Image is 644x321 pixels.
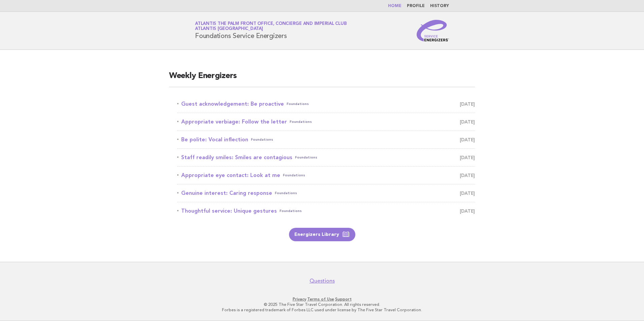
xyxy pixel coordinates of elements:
[388,4,401,8] a: Home
[460,188,475,198] span: [DATE]
[177,171,475,180] a: Appropriate eye contact: Look at meFoundations [DATE]
[280,206,302,216] span: Foundations
[177,153,475,162] a: Staff readily smiles: Smiles are contagiousFoundations [DATE]
[275,188,297,198] span: Foundations
[195,27,263,31] span: Atlantis [GEOGRAPHIC_DATA]
[307,297,334,301] a: Terms of Use
[116,302,528,307] p: © 2025 The Five Star Travel Corporation. All rights reserved.
[195,22,347,31] a: Atlantis The Palm Front Office, Concierge and Imperial ClubAtlantis [GEOGRAPHIC_DATA]
[460,206,475,216] span: [DATE]
[335,297,352,301] a: Support
[293,297,306,301] a: Privacy
[177,188,475,198] a: Genuine interest: Caring responseFoundations [DATE]
[417,20,449,41] img: Service Energizers
[251,135,273,144] span: Foundations
[283,171,305,180] span: Foundations
[116,296,528,302] p: · ·
[177,99,475,109] a: Guest acknowledgement: Be proactiveFoundations [DATE]
[195,22,347,39] h1: Foundations Service Energizers
[460,117,475,127] span: [DATE]
[460,171,475,180] span: [DATE]
[430,4,449,8] a: History
[116,307,528,313] p: Forbes is a registered trademark of Forbes LLC used under license by The Five Star Travel Corpora...
[177,135,475,144] a: Be polite: Vocal inflectionFoundations [DATE]
[289,228,355,241] a: Energizers Library
[169,71,475,87] h2: Weekly Energizers
[460,99,475,109] span: [DATE]
[177,206,475,216] a: Thoughtful service: Unique gesturesFoundations [DATE]
[177,117,475,127] a: Appropriate verbiage: Follow the letterFoundations [DATE]
[295,153,317,162] span: Foundations
[460,153,475,162] span: [DATE]
[310,278,335,284] a: Questions
[290,117,312,127] span: Foundations
[407,4,425,8] a: Profile
[460,135,475,144] span: [DATE]
[287,99,309,109] span: Foundations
